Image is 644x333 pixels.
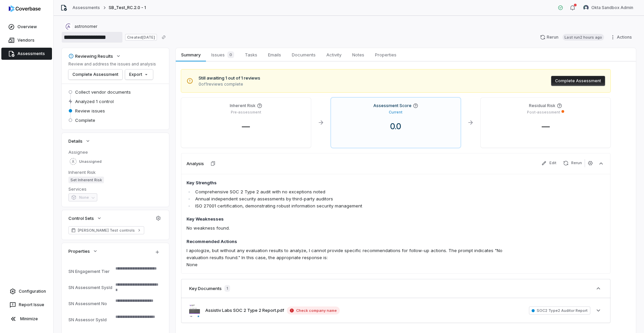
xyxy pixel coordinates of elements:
[75,89,131,95] span: Collect vendor documents
[186,261,521,268] p: None
[236,122,255,131] span: —
[265,50,284,59] span: Emails
[68,301,113,306] div: SN Assessment No
[66,135,93,147] button: Details
[608,32,636,42] button: Actions
[186,238,521,245] h4: Recommended Actions
[551,76,605,86] button: Complete Assessment
[186,160,204,166] h3: Analysis
[199,82,260,87] span: 0 of 1 reviews complete
[68,285,113,290] div: SN Assessment SysId
[9,5,41,12] img: logo-D7KZi-bG.svg
[68,177,104,183] span: Set Inherent Risk
[66,245,100,257] button: Properties
[75,117,95,123] span: Complete
[68,149,162,155] dt: Assignee
[1,48,52,60] a: Assessments
[68,317,113,322] div: SN Assessor SysId
[66,212,104,224] button: Control Sets
[186,180,521,186] h4: Key Strengths
[66,50,123,62] button: Reviewing Results
[79,159,102,164] span: Unassigned
[68,186,162,192] dt: Services
[68,248,90,254] span: Properties
[1,34,52,46] a: Vendors
[158,31,170,43] button: Copy link
[68,226,144,234] a: [PERSON_NAME] Test controls
[68,215,94,221] span: Control Sets
[529,306,590,315] span: SOC2 Type2 Auditor Report
[194,188,521,195] li: Comprehensive SOC 2 Type 2 audit with no exceptions noted
[68,53,113,59] div: Reviewing Results
[194,195,521,202] li: Annual independent security assessments by third-party auditors
[68,69,122,80] button: Complete Assessment
[583,5,589,10] img: Okta Sandbox Admin avatar
[227,51,234,58] span: 0
[75,108,105,114] span: Review issues
[536,122,555,131] span: —
[385,122,407,131] span: 0.0
[68,138,83,144] span: Details
[205,307,284,314] button: Assistiv Labs SOC 2 Type 2 Report.pdf
[199,75,260,82] span: Still awaiting 1 out of 1 reviews
[68,269,113,274] div: SN Engagement Tier
[68,61,156,67] p: Review and address the issues and analysis
[194,202,521,209] li: ISO 27001 certification, demonstrating robust information security management
[63,20,99,33] button: https://astronomer.io/astronomer
[536,32,608,42] button: RerunLast run2 hours ago
[125,34,157,41] span: Created [DATE]
[109,5,146,10] span: SB_Test_RC.2.0 - 1
[560,159,585,167] button: Rerun
[289,50,318,59] span: Documents
[230,103,256,108] h4: Inherent Risk
[539,159,559,167] button: Edit
[287,306,340,315] span: Check company name
[186,225,521,232] p: No weakness found.
[189,303,200,317] img: 8cf8d3babf0e4c27a2940246a27734a2.jpg
[1,21,52,33] a: Overview
[224,285,230,292] span: 1
[562,34,604,41] span: Last run 2 hours ago
[591,5,633,10] span: Okta Sandbox Admin
[372,50,399,59] span: Properties
[68,169,162,175] dt: Inherent Risk
[3,285,51,297] a: Configuration
[186,247,521,261] p: I apologize, but without any evaluation results to analyze, I cannot provide specific recommendat...
[72,5,100,10] a: Assessments
[324,50,344,59] span: Activity
[125,69,153,80] button: Export
[373,103,412,108] h4: Assessment Score
[78,228,135,233] span: [PERSON_NAME] Test controls
[186,216,521,223] h4: Key Weaknesses
[529,103,555,108] h4: Residual Risk
[74,24,97,29] span: astronomer
[3,299,51,311] button: Report Issue
[209,50,237,59] span: Issues
[389,110,402,115] p: Current
[231,110,261,115] p: Pre-assessment
[178,50,203,59] span: Summary
[242,50,260,59] span: Tasks
[579,3,637,13] button: Okta Sandbox Admin avatarOkta Sandbox Admin
[350,50,367,59] span: Notes
[75,98,114,104] span: Analyzed 1 control
[3,312,51,326] button: Minimize
[527,110,560,115] p: Post-assessment
[189,285,222,291] h3: Key Documents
